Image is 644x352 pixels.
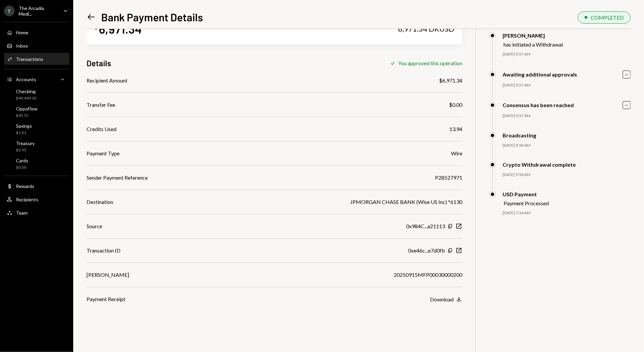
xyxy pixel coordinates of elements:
div: Credits Used [87,125,116,133]
div: You approved this operation [398,60,462,66]
div: Broadcasting [503,132,536,138]
div: Treasury [16,140,35,146]
div: Team [16,210,28,216]
a: Rewards [4,180,69,192]
div: Home [16,30,28,35]
div: [DATE] 9:37 AM [503,113,631,119]
div: Sender Payment Reference [87,174,148,182]
div: $6,971.34 [439,77,462,85]
a: Checking$49,449.02 [4,87,69,102]
a: Recipients [4,193,69,205]
div: [DATE] 9:38 AM [503,143,631,148]
a: Cards$0.00 [4,156,69,172]
div: $0.00 [449,101,462,109]
div: Transactions [16,56,43,62]
button: Download [430,296,462,303]
div: JPMORGAN CHASE BANK (Wise US Inc) *6130 [350,198,462,206]
div: Source [87,222,102,230]
div: $1.81 [16,130,32,136]
h3: Details [87,58,111,69]
a: Home [4,26,69,38]
div: $0.95 [16,147,35,153]
div: 20250915MFP00030000200 [394,271,462,279]
div: $0.00 [16,165,28,170]
div: [PERSON_NAME] [87,271,129,279]
div: Inbox [16,43,28,49]
div: Rewards [16,183,34,189]
div: has initiated a Withdrawal [504,41,563,48]
div: [DATE] 9:37 AM [503,52,631,57]
div: $49,449.02 [16,95,37,101]
div: [PERSON_NAME] [503,32,563,39]
div: Checking [16,88,37,94]
div: Payment Type [87,149,119,157]
div: T [4,6,15,16]
div: Cards [16,158,28,163]
div: P28527971 [435,174,462,182]
div: $43.52 [16,113,38,118]
a: Treasury$0.95 [4,138,69,154]
div: USD Payment [503,191,549,197]
div: Wire [451,149,462,157]
a: OppoFlow$43.52 [4,104,69,120]
div: 0xe46c...e7d0fb [408,247,445,255]
div: Recipients [16,197,38,202]
div: Awaiting additional approvals [503,71,577,78]
a: Team [4,207,69,219]
div: [DATE] 9:37 AM [503,83,631,88]
div: COMPLETED [591,14,624,21]
div: 0x984C...a21113 [406,222,445,230]
a: Savings$1.81 [4,121,69,137]
a: Accounts [4,73,69,85]
div: The Arcadia Medi... [19,5,58,17]
div: Consensus has been reached [503,102,574,108]
div: Download [430,296,454,302]
h1: Bank Payment Details [101,10,203,24]
div: Payment Processed [504,200,549,206]
div: Destination [87,198,113,206]
div: Crypto Withdrawal complete [503,161,576,168]
div: OppoFlow [16,106,38,111]
div: Accounts [16,77,36,82]
div: Transfer Fee [87,101,115,109]
div: 13.94 [449,125,462,133]
a: Inbox [4,40,69,52]
a: Transactions [4,53,69,65]
div: [DATE] 9:38 AM [503,172,631,178]
div: Recipient Amount [87,77,127,85]
div: Transaction ID [87,247,120,255]
div: Savings [16,123,32,129]
div: Payment Receipt [87,295,125,303]
div: [DATE] 7:34 AM [503,210,631,216]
